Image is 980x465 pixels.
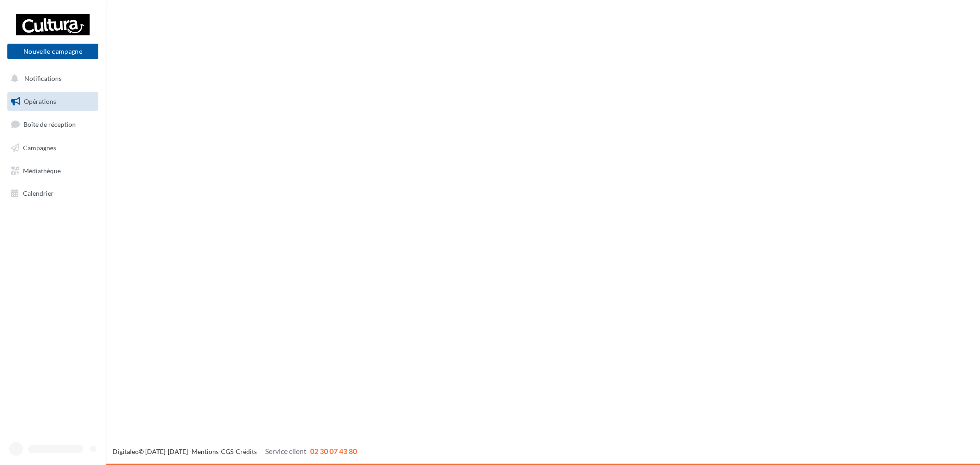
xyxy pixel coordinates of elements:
[6,114,100,134] a: Boîte de réception
[221,448,233,455] a: CGS
[7,44,98,59] button: Nouvelle campagne
[24,74,62,82] span: Notifications
[23,120,76,128] span: Boîte de réception
[192,448,219,455] a: Mentions
[6,69,96,88] button: Notifications
[113,448,357,455] span: © [DATE]-[DATE] - - -
[24,97,56,105] span: Opérations
[6,161,100,181] a: Médiathèque
[236,448,257,455] a: Crédits
[310,447,357,455] span: 02 30 07 43 80
[6,184,100,203] a: Calendrier
[23,166,61,174] span: Médiathèque
[113,448,139,455] a: Digitaleo
[265,447,306,455] span: Service client
[23,144,56,152] span: Campagnes
[6,138,100,158] a: Campagnes
[6,92,100,111] a: Opérations
[23,189,54,197] span: Calendrier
